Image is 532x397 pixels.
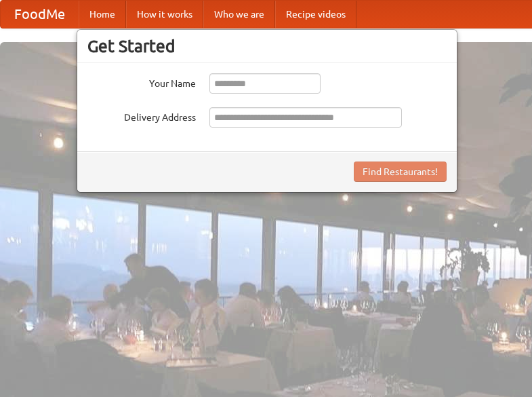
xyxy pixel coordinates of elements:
[87,36,447,56] h3: Get Started
[126,1,203,28] a: How it works
[1,1,79,28] a: FoodMe
[87,73,196,90] label: Your Name
[354,162,447,182] button: Find Restaurants!
[79,1,126,28] a: Home
[87,107,196,124] label: Delivery Address
[203,1,275,28] a: Who we are
[275,1,356,28] a: Recipe videos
